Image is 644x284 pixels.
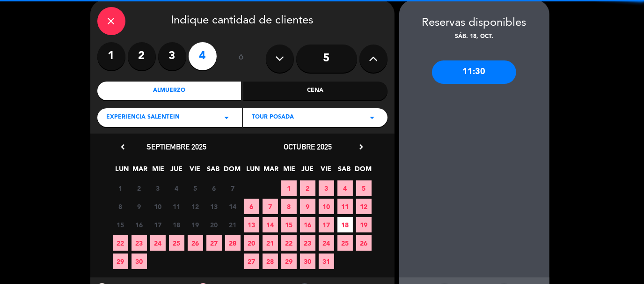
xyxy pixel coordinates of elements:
[300,235,315,251] span: 23
[206,199,222,214] span: 13
[128,42,156,70] label: 2
[150,217,166,232] span: 17
[300,254,315,269] span: 30
[158,42,186,70] label: 3
[399,14,549,32] div: Reservas disponibles
[300,180,315,196] span: 2
[132,164,148,179] span: MAR
[113,180,128,196] span: 1
[150,199,166,214] span: 10
[300,164,315,179] span: JUE
[106,15,117,27] i: close
[107,113,180,122] span: Experiencia Salentein
[225,217,241,232] span: 21
[356,235,372,251] span: 26
[244,235,259,251] span: 20
[205,164,221,179] span: SAB
[356,217,372,232] span: 19
[132,254,147,269] span: 30
[169,235,184,251] span: 25
[225,199,241,214] span: 14
[244,199,259,214] span: 6
[263,217,278,232] span: 14
[169,199,184,214] span: 11
[114,164,130,179] span: LUN
[284,142,332,151] span: octubre 2025
[355,164,370,179] span: DOM
[189,42,217,70] label: 4
[97,7,388,35] div: Indique cantidad de clientes
[188,180,203,196] span: 5
[337,235,353,251] span: 25
[150,235,166,251] span: 24
[169,180,184,196] span: 4
[319,180,334,196] span: 3
[113,217,128,232] span: 15
[337,199,353,214] span: 11
[132,235,147,251] span: 23
[113,199,128,214] span: 8
[97,42,125,70] label: 1
[357,142,366,152] i: chevron_right
[226,42,256,75] div: ó
[225,235,241,251] span: 28
[244,217,259,232] span: 13
[113,254,128,269] span: 29
[225,180,241,196] span: 7
[169,164,184,179] span: JUE
[206,217,222,232] span: 20
[319,235,334,251] span: 24
[319,217,334,232] span: 17
[243,82,388,100] div: Cena
[356,180,372,196] span: 5
[97,82,241,100] div: Almuerzo
[281,235,297,251] span: 22
[319,199,334,214] span: 10
[356,199,372,214] span: 12
[147,142,207,151] span: septiembre 2025
[224,164,239,179] span: DOM
[252,113,294,122] span: Tour Posada
[281,180,297,196] span: 1
[337,180,353,196] span: 4
[244,254,259,269] span: 27
[367,112,378,123] i: arrow_drop_down
[151,164,166,179] span: MIE
[263,164,279,179] span: MAR
[399,32,549,42] div: sáb. 18, oct.
[188,235,203,251] span: 26
[187,164,203,179] span: VIE
[118,142,128,152] i: chevron_left
[263,235,278,251] span: 21
[206,235,222,251] span: 27
[188,217,203,232] span: 19
[206,180,222,196] span: 6
[300,199,315,214] span: 9
[337,164,352,179] span: SAB
[188,199,203,214] span: 12
[281,217,297,232] span: 15
[150,180,166,196] span: 3
[281,254,297,269] span: 29
[263,199,278,214] span: 7
[282,164,297,179] span: MIE
[263,254,278,269] span: 28
[221,112,233,123] i: arrow_drop_down
[113,235,128,251] span: 22
[318,164,334,179] span: VIE
[169,217,184,232] span: 18
[281,199,297,214] span: 8
[300,217,315,232] span: 16
[132,199,147,214] span: 9
[132,217,147,232] span: 16
[132,180,147,196] span: 2
[319,254,334,269] span: 31
[432,60,516,84] div: 11:30
[245,164,261,179] span: LUN
[337,217,353,232] span: 18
